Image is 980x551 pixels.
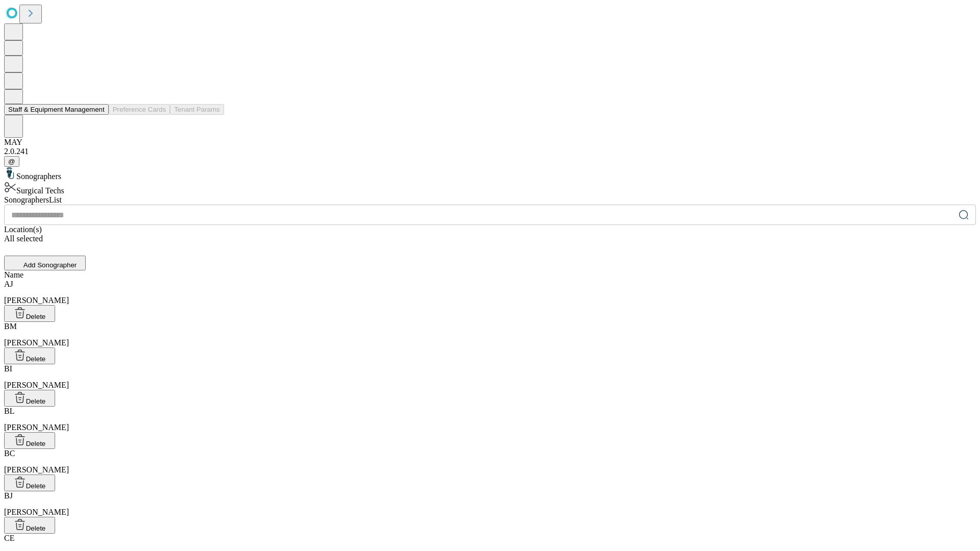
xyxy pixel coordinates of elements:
[4,432,55,449] button: Delete
[4,407,976,432] div: [PERSON_NAME]
[4,364,976,390] div: [PERSON_NAME]
[4,156,19,167] button: @
[8,158,15,165] span: @
[4,270,976,280] div: Name
[26,313,46,320] span: Delete
[4,104,109,115] button: Staff & Equipment Management
[4,138,976,147] div: MAY
[4,280,13,288] span: AJ
[26,524,46,532] span: Delete
[4,280,976,305] div: [PERSON_NAME]
[4,305,55,322] button: Delete
[4,449,976,474] div: [PERSON_NAME]
[4,491,13,500] span: BJ
[4,347,55,364] button: Delete
[4,322,17,331] span: BM
[4,390,55,407] button: Delete
[26,440,46,447] span: Delete
[4,256,86,270] button: Add Sonographer
[109,104,170,115] button: Preference Cards
[4,517,55,534] button: Delete
[4,167,976,181] div: Sonographers
[4,195,976,205] div: Sonographers List
[4,491,976,517] div: [PERSON_NAME]
[4,407,14,415] span: BL
[4,322,976,347] div: [PERSON_NAME]
[26,397,46,405] span: Delete
[170,104,224,115] button: Tenant Params
[4,449,15,458] span: BC
[26,355,46,363] span: Delete
[4,234,976,243] div: All selected
[26,482,46,490] span: Delete
[4,181,976,195] div: Surgical Techs
[4,364,12,373] span: BI
[4,534,14,542] span: CE
[4,474,55,491] button: Delete
[4,147,976,156] div: 2.0.241
[4,225,42,234] span: Location(s)
[23,261,77,269] span: Add Sonographer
